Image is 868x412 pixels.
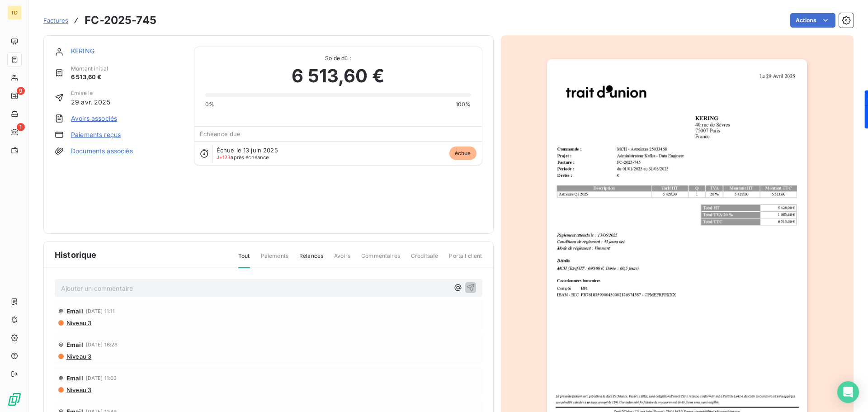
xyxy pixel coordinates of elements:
span: 100% [456,100,471,109]
span: Échéance due [200,130,241,137]
a: KERING [71,47,94,55]
a: Documents associés [71,147,133,156]
span: Commentaires [361,252,400,267]
span: [DATE] 16:28 [86,342,118,347]
span: 6 513,60 € [71,73,108,82]
span: Niveau 3 [66,319,91,327]
span: Portail client [449,252,482,267]
span: Email [66,374,83,382]
span: Échue le 13 juin 2025 [217,147,278,154]
span: Historique [55,249,97,261]
button: Actions [790,13,835,28]
span: Niveau 3 [66,386,91,393]
span: Creditsafe [411,252,439,267]
span: [DATE] 11:11 [86,308,115,314]
span: 6 513,60 € [292,62,384,90]
a: Avoirs associés [71,114,117,123]
span: [DATE] 11:03 [86,375,117,381]
span: 0% [205,100,214,109]
span: J+123 [217,154,231,161]
span: Relances [299,252,323,267]
span: Factures [43,17,68,24]
span: Solde dû : [205,54,471,62]
span: 29 avr. 2025 [71,97,110,107]
span: Email [66,308,83,315]
h3: FC-2025-745 [85,12,156,28]
span: Avoirs [334,252,350,267]
span: Tout [238,252,250,268]
span: Paiements [261,252,288,267]
a: Paiements reçus [71,130,121,139]
span: 1 [17,123,25,131]
div: TD [7,5,22,20]
span: Niveau 3 [66,353,91,360]
span: Montant initial [71,65,108,73]
span: 9 [17,87,25,95]
span: Email [66,341,83,348]
div: Open Intercom Messenger [837,381,859,403]
img: Logo LeanPay [7,392,22,407]
a: Factures [43,16,68,25]
span: après échéance [217,155,269,160]
span: Émise le [71,89,110,97]
span: échue [449,147,476,160]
